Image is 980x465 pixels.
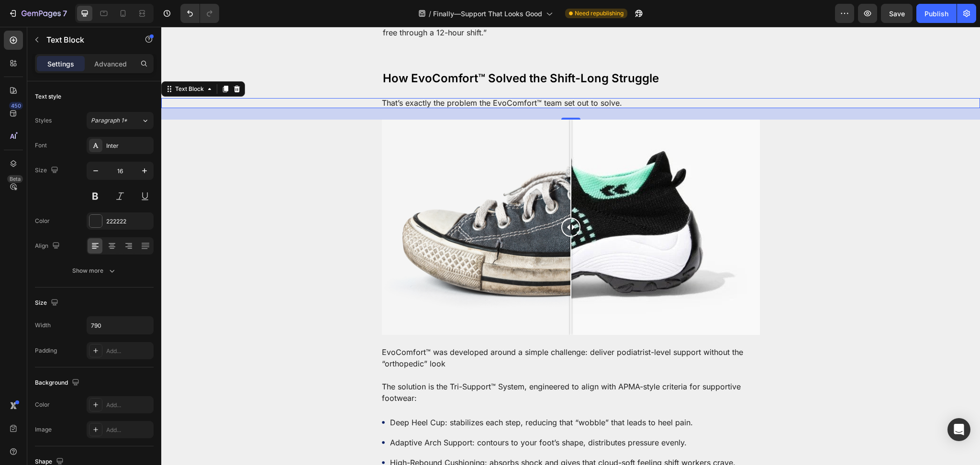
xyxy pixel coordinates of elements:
div: 222222 [106,217,151,226]
div: Align [35,240,62,253]
p: Adaptive Arch Support: contours to your foot’s shape, distributes pressure evenly. [229,410,574,421]
div: Inter [106,142,151,150]
p: Deep Heel Cup: stabilizes each step, reducing that “wobble” that leads to heel pain. [229,390,574,401]
p: Text Block [46,34,128,45]
button: Publish [916,4,957,23]
div: Beta [7,175,23,183]
p: How EvoComfort™ Solved the Shift-Long Struggle [222,44,598,59]
div: Image [35,425,52,434]
div: Open Intercom Messenger [947,418,970,441]
div: Size [35,297,60,310]
button: 7 [4,4,71,23]
div: Padding [35,346,57,355]
div: Background [35,376,81,389]
h2: Rich Text Editor. Editing area: main [221,43,599,60]
p: EvoComfort™ was developed around a simple challenge: deliver podiatrist-level support without the... [221,320,599,343]
span: Paragraph 1* [91,116,127,125]
p: The solution is the Tri-Support™ System, engineered to align with APMA-style criteria for support... [221,354,599,377]
div: Text style [35,92,61,101]
button: Show more [35,262,154,279]
div: Width [35,321,51,330]
div: Add... [106,347,151,355]
div: Font [35,141,47,150]
p: 7 [63,8,67,19]
div: Show more [72,266,117,276]
button: Paragraph 1* [87,112,154,129]
div: Color [35,400,50,409]
div: Size [35,164,60,177]
div: 450 [9,102,23,110]
iframe: Design area [161,27,980,465]
div: Text Block [12,58,45,66]
div: Color [35,217,50,225]
div: Add... [106,401,151,410]
p: Advanced [94,59,127,69]
p: That’s exactly the problem the EvoComfort™ team set out to solve. [221,71,599,81]
p: High-Rebound Cushioning: absorbs shock and gives that cloud-soft feeling shift workers crave. [229,430,574,442]
span: Finally—Support That Looks Good [433,9,542,19]
div: Publish [924,9,948,19]
span: Need republishing [575,9,624,18]
div: Rich Text Editor. Editing area: main [221,71,599,81]
p: Settings [47,59,74,69]
span: / [429,9,431,19]
div: Undo/Redo [180,4,219,23]
input: Auto [87,317,153,334]
button: Save [881,4,913,23]
span: Save [889,10,905,18]
div: Styles [35,116,52,125]
div: Add... [106,426,151,434]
